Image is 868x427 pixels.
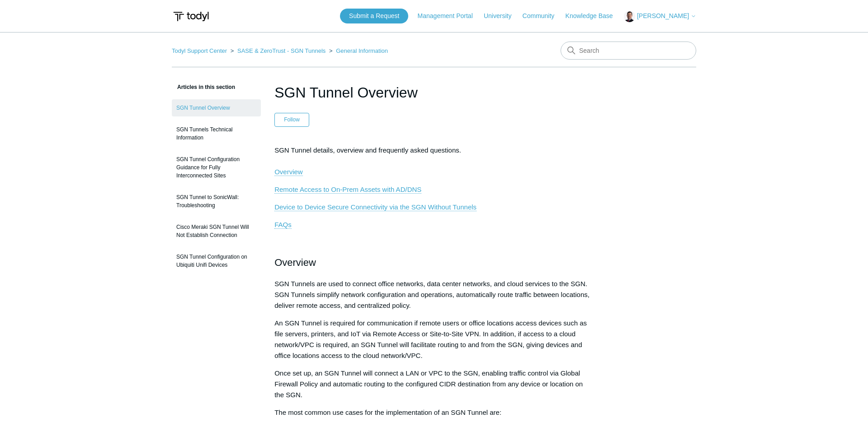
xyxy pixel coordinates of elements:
[523,11,564,21] a: Community
[418,11,482,21] a: Management Portal
[172,47,229,54] li: Todyl Support Center
[274,146,461,176] span: SGN Tunnel details, overview and frequently asked questions.
[274,82,594,103] h1: SGN Tunnel Overview
[229,47,327,54] li: SASE & ZeroTrust - SGN Tunnels
[172,8,210,25] img: Todyl Support Center Help Center home page
[274,221,292,229] a: FAQs
[172,47,227,54] a: Todyl Support Center
[172,99,261,116] a: SGN Tunnel Overview
[274,113,309,126] button: Follow Article
[327,47,388,54] li: General Information
[274,319,587,359] span: An SGN Tunnel is required for communication if remote users or office locations access devices su...
[484,11,520,21] a: University
[274,186,421,194] a: Remote Access to On-Prem Assets with AD/DNS
[274,186,421,193] span: Remote Access to On-Prem Assets with AD/DNS
[637,12,689,19] span: [PERSON_NAME]
[274,280,590,309] span: SGN Tunnels are used to connect office networks, data center networks, and cloud services to the ...
[237,47,325,54] a: SASE & ZeroTrust - SGN Tunnels
[172,189,261,214] a: SGN Tunnel to SonicWall: Troubleshooting
[274,203,476,211] span: Device to Device Secure Connectivity via the SGN Without Tunnels
[340,9,408,23] a: Submit a Request
[274,408,501,416] span: The most common use cases for the implementation of an SGN Tunnel are:
[172,121,261,146] a: SGN Tunnels Technical Information
[172,218,261,244] a: Cisco Meraki SGN Tunnel Will Not Establish Connection
[172,248,261,274] a: SGN Tunnel Configuration on Ubiquiti Unifi Devices
[274,203,476,211] a: Device to Device Secure Connectivity via the SGN Without Tunnels
[561,42,696,60] input: Search
[172,84,235,90] span: Articles in this section
[566,11,622,21] a: Knowledge Base
[336,47,388,54] a: General Information
[274,221,292,228] span: FAQs
[172,151,261,184] a: SGN Tunnel Configuration Guidance for Fully Interconnected Sites
[624,11,696,22] button: [PERSON_NAME]
[274,257,316,268] span: Overview
[274,168,303,176] a: Overview
[274,369,583,399] span: Once set up, an SGN Tunnel will connect a LAN or VPC to the SGN, enabling traffic control via Glo...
